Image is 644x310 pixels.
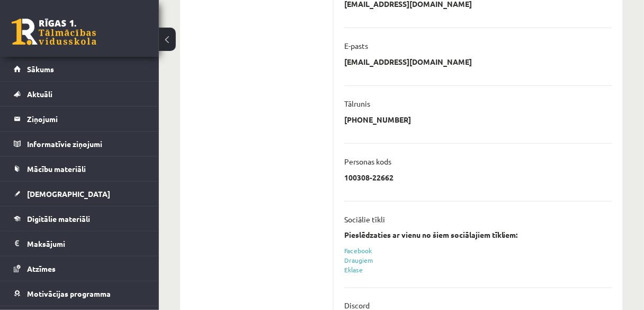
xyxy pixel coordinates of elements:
[27,164,86,174] span: Mācību materiāli
[14,231,146,256] a: Maksājumi
[344,214,385,224] p: Sociālie tīkli
[27,231,146,256] legend: Maksājumi
[344,41,368,50] p: E-pasts
[344,173,393,182] p: 100308-22662
[14,57,146,81] a: Sākums
[344,266,363,274] a: Eklase
[14,82,146,106] a: Aktuāli
[27,107,146,131] legend: Ziņojumi
[12,19,96,45] a: Rīgas 1. Tālmācības vidusskola
[27,64,54,74] span: Sākums
[27,132,146,156] legend: Informatīvie ziņojumi
[344,115,411,124] p: [PHONE_NUMBER]
[344,256,373,265] a: Draugiem
[14,107,146,131] a: Ziņojumi
[27,89,52,99] span: Aktuāli
[14,256,146,281] a: Atzīmes
[27,189,110,199] span: [DEMOGRAPHIC_DATA]
[14,281,146,306] a: Motivācijas programma
[344,157,391,166] p: Personas kods
[27,289,111,298] span: Motivācijas programma
[344,99,370,108] p: Tālrunis
[14,132,146,156] a: Informatīvie ziņojumi
[14,157,146,181] a: Mācību materiāli
[344,57,472,66] p: [EMAIL_ADDRESS][DOMAIN_NAME]
[27,214,90,223] span: Digitālie materiāli
[344,247,372,255] a: Facebook
[14,206,146,231] a: Digitālie materiāli
[27,264,56,273] span: Atzīmes
[14,182,146,206] a: [DEMOGRAPHIC_DATA]
[344,230,518,240] strong: Pieslēdzaties ar vienu no šiem sociālajiem tīkliem:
